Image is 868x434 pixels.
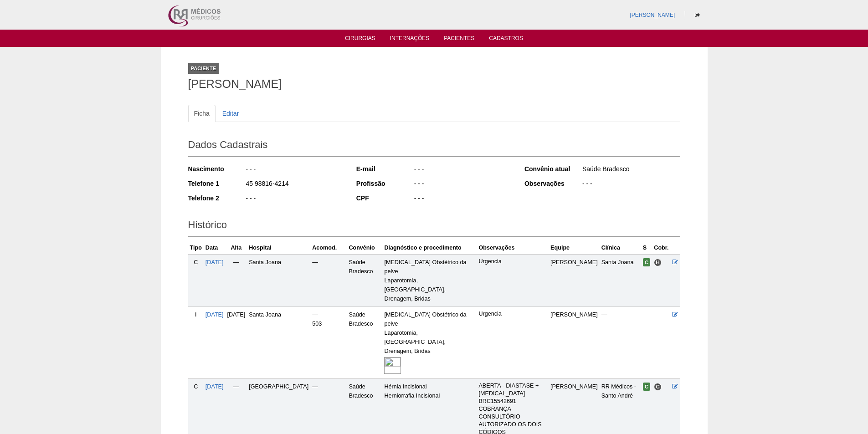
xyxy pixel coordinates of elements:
[188,136,680,157] h2: Dados Cadastrais
[205,311,224,318] a: [DATE]
[247,241,310,255] th: Hospital
[413,164,512,176] div: - - -
[245,194,344,205] div: - - -
[347,241,382,255] th: Convênio
[652,241,670,255] th: Cobr.
[347,254,382,306] td: Saúde Bradesco
[356,164,413,174] div: E-mail
[654,259,662,266] span: Hospital
[382,306,477,378] td: [MEDICAL_DATA] Obstétrico da pelve Laparotomia, [GEOGRAPHIC_DATA], Drenagem, Bridas
[245,179,344,190] div: 45 98816-4214
[356,179,413,188] div: Profissão
[188,78,680,90] h1: [PERSON_NAME]
[310,254,347,306] td: —
[247,254,310,306] td: Santa Joana
[382,241,477,255] th: Diagnóstico e procedimento
[600,241,641,255] th: Clínica
[205,383,224,390] a: [DATE]
[643,383,651,391] span: Confirmada
[630,12,675,18] a: [PERSON_NAME]
[356,194,413,203] div: CPF
[188,216,680,237] h2: Histórico
[310,241,347,255] th: Acomod.
[524,179,581,188] div: Observações
[188,105,216,122] a: Ficha
[216,105,245,122] a: Editar
[413,179,512,190] div: - - -
[549,254,600,306] td: [PERSON_NAME]
[489,35,523,44] a: Cadastros
[390,35,430,44] a: Internações
[600,306,641,378] td: —
[549,241,600,255] th: Equipe
[345,35,375,44] a: Cirurgias
[310,306,347,378] td: — 503
[478,310,547,318] p: Urgencia
[478,258,547,266] p: Urgencia
[188,63,219,74] div: Paciente
[695,12,700,18] i: Sair
[188,241,204,255] th: Tipo
[413,194,512,205] div: - - -
[382,254,477,306] td: [MEDICAL_DATA] Obstétrico da pelve Laparotomia, [GEOGRAPHIC_DATA], Drenagem, Bridas
[444,35,474,44] a: Pacientes
[204,241,226,255] th: Data
[581,179,680,190] div: - - -
[549,306,600,378] td: [PERSON_NAME]
[188,179,245,188] div: Telefone 1
[643,258,651,266] span: Confirmada
[581,164,680,176] div: Saúde Bradesco
[205,259,224,266] a: [DATE]
[227,311,246,318] span: [DATE]
[226,254,247,306] td: —
[600,254,641,306] td: Santa Joana
[190,382,202,391] div: C
[226,241,247,255] th: Alta
[245,164,344,176] div: - - -
[477,241,549,255] th: Observações
[347,306,382,378] td: Saúde Bradesco
[641,241,652,255] th: S
[188,194,245,203] div: Telefone 2
[524,164,581,174] div: Convênio atual
[190,258,202,267] div: C
[188,164,245,174] div: Nascimento
[190,310,202,319] div: I
[247,306,310,378] td: Santa Joana
[654,383,662,391] span: Consultório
